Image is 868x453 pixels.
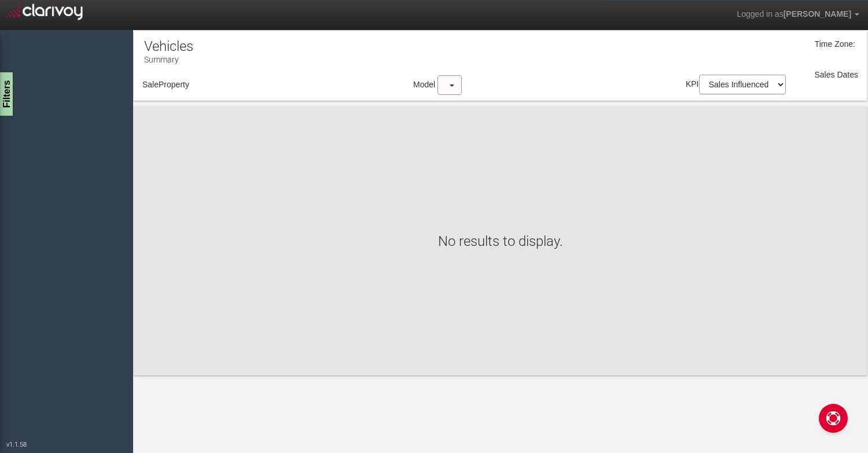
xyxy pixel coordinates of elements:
[784,9,851,19] span: [PERSON_NAME]
[737,9,783,19] span: Logged in as
[145,233,855,248] h1: No results to display.
[686,75,786,94] label: KPI
[144,39,193,54] h1: Vehicles
[144,50,193,65] p: Summary
[811,39,855,50] div: Time Zone:
[142,80,159,89] span: Sale
[728,1,868,28] a: Logged in as[PERSON_NAME]
[837,70,858,79] span: Dates
[815,70,835,79] span: Sales
[699,75,786,94] select: KPI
